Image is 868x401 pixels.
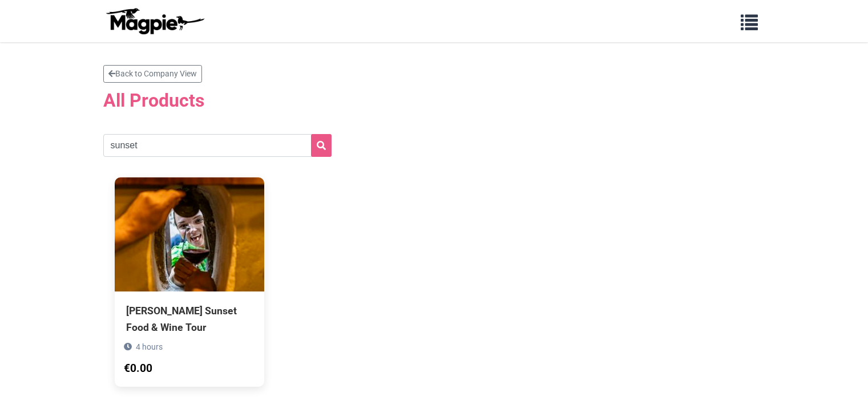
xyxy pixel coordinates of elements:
[115,177,264,386] a: [PERSON_NAME] Sunset Food & Wine Tour 4 hours €0.00
[103,90,765,111] h2: All Products
[103,7,206,35] img: logo-ab69f6fb50320c5b225c76a69d11143b.png
[115,177,264,291] img: Florence Sunset Food & Wine Tour
[126,303,253,335] div: [PERSON_NAME] Sunset Food & Wine Tour
[136,342,163,351] span: 4 hours
[103,65,202,83] a: Back to Company View
[124,360,152,378] div: €0.00
[103,134,332,157] input: Search products...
